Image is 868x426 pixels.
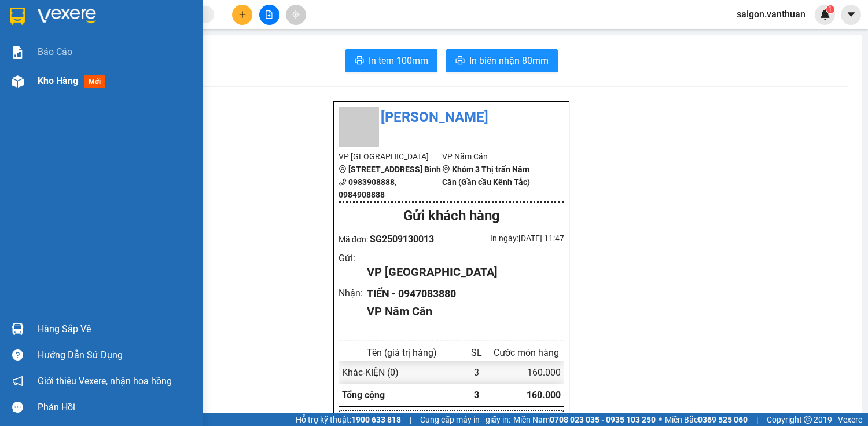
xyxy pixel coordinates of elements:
button: file-add [259,5,279,25]
div: 3 [465,361,488,384]
li: VP Năm Căn [80,49,154,62]
span: notification [12,376,23,387]
div: Phản hồi [38,399,194,416]
span: Cung cấp máy in - giấy in: [420,413,510,426]
span: Báo cáo [38,45,72,59]
span: 1 [828,5,832,13]
li: VP [GEOGRAPHIC_DATA] [339,150,442,163]
strong: 0708 023 035 - 0935 103 250 [550,415,656,424]
span: plus [238,10,247,19]
span: Tổng cộng [342,389,385,400]
div: Cước món hàng [491,347,561,358]
span: printer [455,56,465,67]
div: Mã đơn: [339,232,451,246]
span: phone [339,178,347,186]
span: environment [339,165,347,173]
span: copyright [804,416,812,424]
b: 0983908888, 0984908888 [339,177,396,199]
span: printer [355,56,364,67]
span: Kho hàng [38,75,78,86]
img: icon-new-feature [820,9,830,20]
button: printerIn tem 100mm [345,49,437,72]
div: Gửi : [339,251,367,265]
span: question-circle [12,349,23,361]
li: VP Năm Căn [442,150,546,163]
span: ⚪️ [659,417,662,422]
div: VP Năm Căn [367,303,555,321]
button: aim [286,5,306,25]
strong: 1900 633 818 [351,415,401,424]
img: logo-vxr [10,8,25,25]
strong: 0369 525 060 [698,415,748,424]
span: message [12,402,23,413]
span: Hỗ trợ kỹ thuật: [296,413,401,426]
span: Khác - KIỆN (0) [342,367,399,378]
span: Miền Bắc [665,413,748,426]
div: Nhận : [339,286,367,300]
button: plus [232,5,252,25]
span: caret-down [846,9,856,20]
div: Hướng dẫn sử dụng [38,347,194,364]
span: In tem 100mm [369,53,428,68]
b: Khóm 3 Thị trấn Năm Căn (Gần cầu Kênh Tắc) [442,165,530,187]
sup: 1 [826,5,834,13]
span: 3 [474,389,479,400]
span: 160.000 [527,389,561,400]
span: SG2509130013 [370,234,434,245]
span: environment [80,64,88,72]
div: In ngày: [DATE] 11:47 [451,232,564,245]
span: aim [292,10,300,19]
span: | [410,413,411,426]
span: file-add [265,10,273,19]
div: 160.000 [488,361,564,384]
button: printerIn biên nhận 80mm [446,49,558,72]
li: VP [GEOGRAPHIC_DATA] [6,49,80,88]
div: SL [468,347,485,358]
span: Giới thiệu Vexere, nhận hoa hồng [38,374,172,388]
div: Gửi khách hàng [339,205,564,227]
button: caret-down [841,5,861,25]
div: Hàng sắp về [38,321,194,338]
span: | [756,413,758,426]
span: Miền Nam [513,413,656,426]
div: Tên (giá trị hàng) [342,347,462,358]
span: In biên nhận 80mm [469,53,549,68]
div: TIẾN - 0947083880 [367,286,555,302]
b: Khóm 3 Thị trấn Năm Căn (Gần cầu Kênh Tắc) [80,64,148,99]
span: mới [84,75,105,88]
span: saigon.vanthuan [727,7,815,21]
span: environment [442,165,450,173]
img: warehouse-icon [12,75,24,88]
img: solution-icon [12,46,24,59]
img: warehouse-icon [12,323,24,335]
b: [STREET_ADDRESS] Bình [348,165,441,174]
div: VP [GEOGRAPHIC_DATA] [367,263,555,281]
li: [PERSON_NAME] [339,107,564,129]
li: [PERSON_NAME] [6,6,168,28]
